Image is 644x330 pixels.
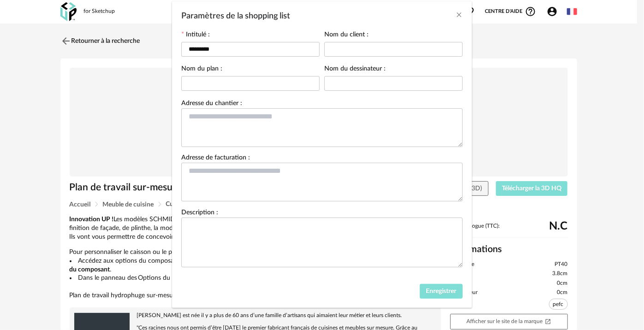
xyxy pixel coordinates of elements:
span: Paramètres de la shopping list [181,12,290,20]
button: Enregistrer [420,284,463,299]
button: Close [455,11,463,20]
span: Enregistrer [426,288,457,295]
label: Nom du dessinateur : [324,65,386,74]
label: Nom du plan : [181,65,222,74]
label: Nom du client : [324,31,369,40]
label: Description : [181,209,218,218]
label: Adresse de facturation : [181,154,250,163]
label: Intitulé : [181,31,210,40]
div: Paramètres de la shopping list [172,1,472,307]
label: Adresse du chantier : [181,100,242,108]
